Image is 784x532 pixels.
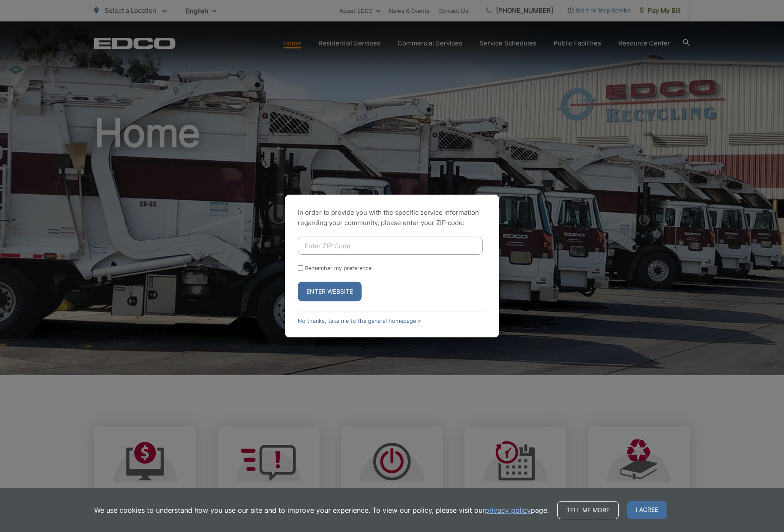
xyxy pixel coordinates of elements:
[557,501,619,519] a: Tell me more
[298,207,486,228] p: In order to provide you with the specific service information regarding your community, please en...
[298,237,483,255] input: Enter ZIP Code
[298,282,362,301] button: Enter Website
[94,505,549,515] p: We use cookies to understand how you use our site and to improve your experience. To view our pol...
[298,318,421,324] a: No thanks, take me to the general homepage >
[305,265,371,271] label: Remember my preference
[627,501,667,519] span: I agree
[485,505,531,515] a: privacy policy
